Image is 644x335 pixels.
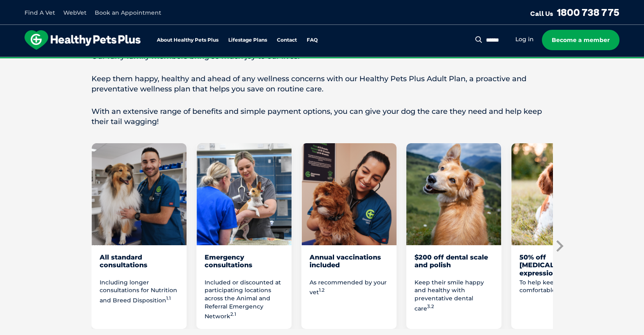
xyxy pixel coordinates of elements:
a: Book an Appointment [95,9,161,16]
a: FAQ [307,38,318,43]
sup: 1.2 [319,287,325,293]
a: About Healthy Pets Plus [157,38,218,43]
li: 5 of 8 [511,143,606,328]
p: With an extensive range of benefits and simple payment options, you can give your dog the care th... [91,106,553,127]
a: Find A Vet [25,9,55,16]
p: Keep them happy, healthy and ahead of any wellness concerns with our Healthy Pets Plus Adult Plan... [91,74,553,94]
p: As recommended by your vet [310,279,388,297]
img: hpp-logo [25,30,140,50]
li: 2 of 8 [196,143,292,328]
a: Lifestage Plans [228,38,267,43]
p: Including longer consultations for Nutrition and Breed Disposition [100,279,178,304]
span: Proactive, preventative wellness program designed to keep your pet healthier and happier for longer [169,57,475,64]
p: Included or discounted at participating locations across the Animal and Referral Emergency Network [205,279,283,321]
a: Contact [277,38,297,43]
li: 1 of 8 [91,143,187,328]
div: Annual vaccinations included [310,253,388,277]
div: Emergency consultations [205,253,283,277]
li: 4 of 8 [406,143,501,328]
a: Log in [515,35,534,43]
div: $200 off dental scale and polish [414,253,493,277]
span: Call Us [530,9,553,18]
a: WebVet [63,9,87,16]
div: All standard consultations [100,253,178,277]
li: 3 of 8 [301,143,397,328]
div: 50% off [MEDICAL_DATA] expression [519,253,598,277]
button: Search [474,35,484,44]
sup: 2.1 [230,311,236,317]
a: Call Us1800 738 775 [530,6,619,18]
p: Keep their smile happy and healthy with preventative dental care [414,279,493,313]
sup: 3.2 [427,304,434,309]
a: Become a member [542,30,619,50]
sup: 1.1 [166,295,171,301]
button: Next slide [553,240,565,252]
p: To help keep your dog comfortable [519,279,598,295]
